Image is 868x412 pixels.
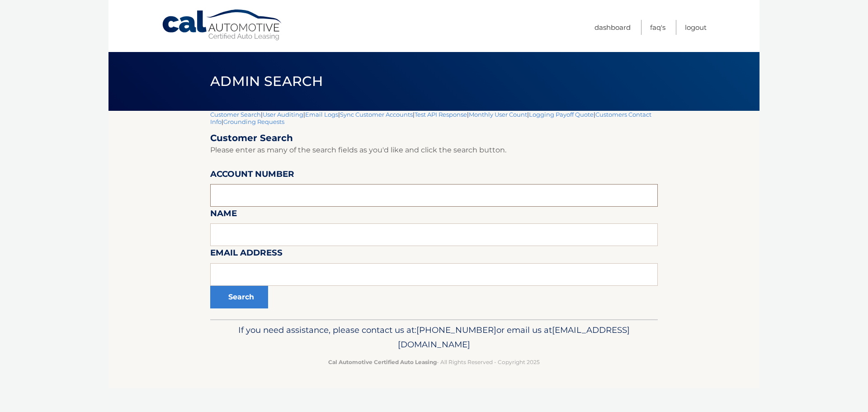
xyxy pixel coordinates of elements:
[210,111,651,125] a: Customers Contact Info
[216,323,652,352] p: If you need assistance, please contact us at: or email us at
[216,357,652,367] p: - All Rights Reserved - Copyright 2025
[210,73,323,90] span: Admin Search
[594,20,631,35] a: Dashboard
[210,111,261,118] a: Customer Search
[263,111,303,118] a: User Auditing
[210,133,658,144] h2: Customer Search
[210,246,283,263] label: Email Address
[340,111,413,118] a: Sync Customer Accounts
[469,111,527,118] a: Monthly User Count
[210,167,294,184] label: Account Number
[685,20,707,35] a: Logout
[223,118,284,125] a: Grounding Requests
[210,286,268,308] button: Search
[650,20,665,35] a: FAQ's
[210,111,658,319] div: | | | | | | | |
[328,359,437,365] strong: Cal Automotive Certified Auto Leasing
[210,144,658,156] p: Please enter as many of the search fields as you'd like and click the search button.
[415,111,467,118] a: Test API Response
[416,325,496,335] span: [PHONE_NUMBER]
[161,9,283,41] a: Cal Automotive
[305,111,338,118] a: Email Logs
[529,111,594,118] a: Logging Payoff Quote
[210,207,237,223] label: Name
